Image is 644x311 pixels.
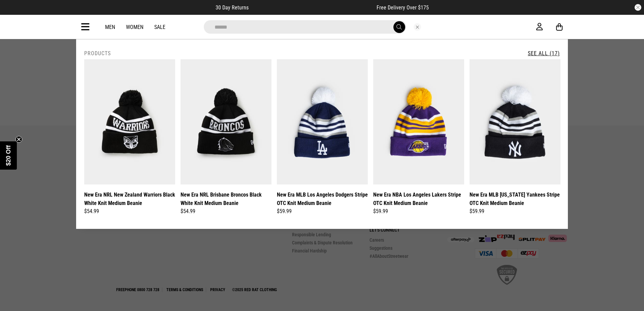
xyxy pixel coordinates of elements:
[105,24,115,30] a: Men
[5,145,12,166] span: $20 Off
[470,59,560,184] img: New Era Mlb New York Yankees Stripe Otc Knit Medium Beanie in Multi
[84,191,175,207] a: New Era NRL New Zealand Warriors Black White Knit Medium Beanie
[373,59,464,184] img: New Era Nba Los Angeles Lakers Stripe Otc Knit Medium Beanie in Multi
[84,59,175,184] img: New Era Nrl New Zealand Warriors Black White Knit Medium Beanie in Black
[181,59,271,184] img: New Era Nrl Brisbane Broncos Black White Knit Medium Beanie in Black
[126,24,143,30] a: Women
[216,4,249,11] span: 30 Day Returns
[262,4,363,11] iframe: Customer reviews powered by Trustpilot
[373,207,464,215] div: $59.99
[528,50,560,57] a: See All (17)
[5,3,26,23] button: Open LiveChat chat widget
[470,191,560,207] a: New Era MLB [US_STATE] Yankees Stripe OTC Knit Medium Beanie
[84,50,111,57] h2: Products
[377,4,429,11] span: Free Delivery Over $175
[414,23,421,31] button: Close search
[181,207,271,215] div: $54.99
[373,191,464,207] a: New Era NBA Los Angeles Lakers Stripe OTC Knit Medium Beanie
[181,191,271,207] a: New Era NRL Brisbane Broncos Black White Knit Medium Beanie
[277,191,368,207] a: New Era MLB Los Angeles Dodgers Stripe OTC Knit Medium Beanie
[84,207,175,215] div: $54.99
[277,207,368,215] div: $59.99
[277,59,368,184] img: New Era Mlb Los Angeles Dodgers Stripe Otc Knit Medium Beanie in Multi
[15,136,22,143] button: Close teaser
[154,24,165,30] a: Sale
[470,207,560,215] div: $59.99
